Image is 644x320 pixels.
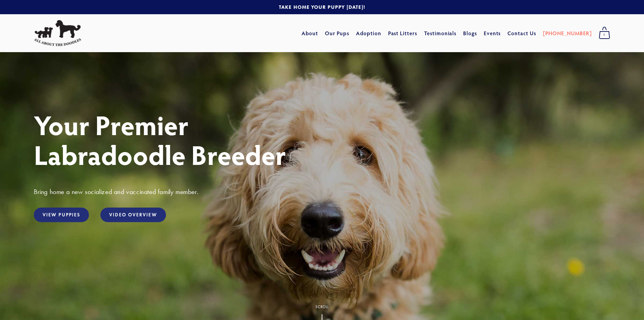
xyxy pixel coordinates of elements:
a: 0 items in cart [595,25,614,42]
img: All About The Doodles [34,20,81,46]
a: [PHONE_NUMBER] [543,27,592,39]
h1: Your Premier Labradoodle Breeder [34,110,610,169]
a: Blogs [463,27,477,39]
span: 0 [599,30,610,39]
a: Our Pups [325,27,350,39]
div: Scroll [315,305,329,309]
a: Contact Us [507,27,536,39]
h3: Bring home a new socialized and vaccinated family member. [34,187,610,196]
a: Video Overview [100,208,166,222]
a: View Puppies [34,208,89,222]
a: Testimonials [424,27,457,39]
a: Events [484,27,501,39]
a: Past Litters [388,29,418,37]
a: About [302,27,318,39]
a: Adoption [356,27,381,39]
